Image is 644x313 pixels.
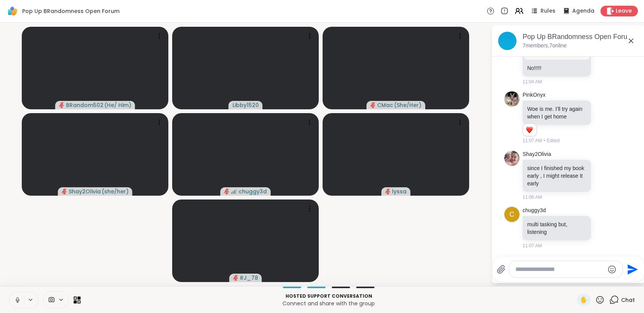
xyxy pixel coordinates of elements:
[527,164,586,187] p: since I finished my book early , I might release It early
[523,207,546,214] a: chuggy3d
[523,194,542,201] span: 11:06 AM
[547,137,560,144] span: Edited
[394,101,421,109] span: ( She/Her )
[392,188,407,195] span: lyssa
[233,275,239,281] span: audio-muted
[523,42,567,50] p: 7 members, 7 online
[377,101,393,109] span: CMac
[69,188,101,195] span: Shay2Olivia
[621,296,635,304] span: Chat
[104,101,131,109] span: ( He/ Him )
[515,266,604,273] textarea: Type your message
[85,300,572,307] p: Connect and share with the group
[523,151,551,158] a: Shay2Olivia
[544,137,545,144] span: •
[523,137,542,144] span: 11:07 AM
[523,124,536,136] div: Reaction list
[498,32,516,50] img: Pop Up BRandomness Open Forum, Sep 08
[240,274,258,282] span: RJ_78
[527,221,586,236] p: multi tasking but, listening
[527,64,586,72] p: No!!!!!
[504,91,520,107] img: https://sharewell-space-live.sfo3.digitaloceanspaces.com/user-generated/3d39395a-5486-44ea-9184-d...
[523,32,639,42] div: Pop Up BRandomness Open Forum, [DATE]
[385,189,391,194] span: audio-muted
[525,127,533,133] button: Reactions: love
[224,189,229,194] span: audio-muted
[572,7,594,15] span: Agenda
[504,151,520,166] img: https://sharewell-space-live.sfo3.digitaloceanspaces.com/user-generated/52607e91-69e1-4ca7-b65e-3...
[523,78,542,85] span: 11:04 AM
[580,295,588,305] span: ✋
[62,189,67,194] span: audio-muted
[102,188,129,195] span: ( she/her )
[85,293,572,300] p: Hosted support conversation
[623,261,640,278] button: Send
[523,242,542,249] span: 11:07 AM
[66,101,103,109] span: BRandom502
[616,7,632,15] span: Leave
[523,91,546,99] a: PinkOnyx
[527,105,586,120] p: Woe is me. I’ll try again when I get home
[607,265,617,274] button: Emoji picker
[239,188,267,195] span: chuggy3d
[6,5,19,18] img: ShareWell Logomark
[510,209,515,220] span: c
[232,101,259,109] span: Libby1520
[59,102,65,108] span: audio-muted
[22,7,119,15] span: Pop Up BRandomness Open Forum
[541,7,555,15] span: Rules
[370,102,376,108] span: audio-muted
